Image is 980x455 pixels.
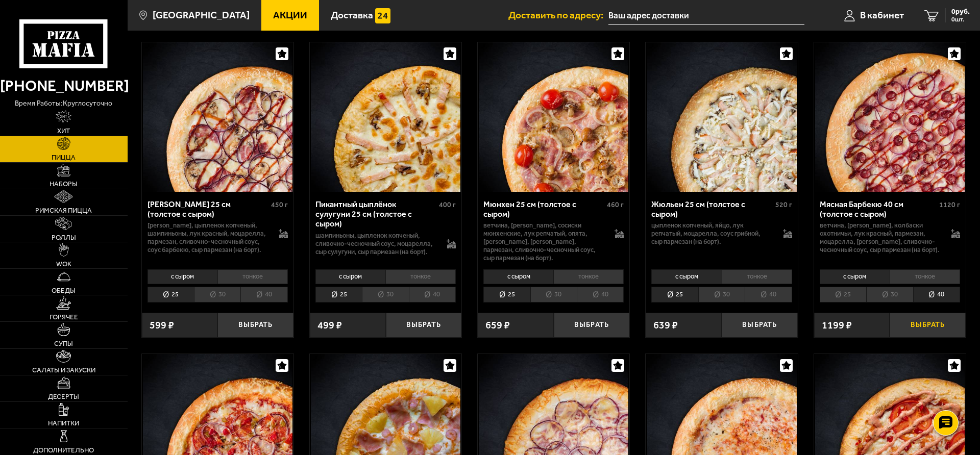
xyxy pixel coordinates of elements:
span: 450 г [271,200,288,209]
li: тонкое [890,269,960,284]
span: Хит [57,128,70,134]
span: 0 шт. [951,16,970,22]
li: тонкое [217,269,288,284]
li: 30 [530,287,577,302]
li: 25 [483,287,530,302]
div: Пикантный цыплёнок сулугуни 25 см (толстое с сыром) [315,199,436,229]
span: 599 ₽ [150,320,174,330]
li: с сыром [820,269,890,284]
a: Пикантный цыплёнок сулугуни 25 см (толстое с сыром) [310,42,461,192]
a: Мясная Барбекю 40 см (толстое с сыром) [814,42,966,192]
img: Пикантный цыплёнок сулугуни 25 см (толстое с сыром) [311,42,460,192]
span: WOK [56,261,71,267]
input: Ваш адрес доставки [608,6,804,25]
span: 639 ₽ [653,320,678,330]
button: Выбрать [554,313,630,338]
li: с сыром [651,269,721,284]
li: 40 [577,287,624,302]
span: Напитки [48,420,79,426]
span: 460 г [607,200,624,209]
p: цыпленок копченый, яйцо, лук репчатый, моцарелла, соус грибной, сыр пармезан (на борт). [651,221,772,246]
button: Выбрать [217,313,293,338]
li: тонкое [385,269,456,284]
span: Наборы [50,181,78,187]
li: 40 [409,287,456,302]
span: Десерты [48,393,79,400]
span: 1199 ₽ [822,320,852,330]
div: [PERSON_NAME] 25 см (толстое с сыром) [148,199,268,219]
span: Салаты и закуски [32,367,95,373]
button: Выбрать [722,313,798,338]
li: 40 [240,287,287,302]
p: [PERSON_NAME], цыпленок копченый, шампиньоны, лук красный, моцарелла, пармезан, сливочно-чесночны... [148,221,268,254]
span: Пицца [52,154,76,161]
li: 25 [148,287,194,302]
li: с сыром [483,269,553,284]
span: 659 ₽ [485,320,510,330]
p: шампиньоны, цыпленок копченый, сливочно-чесночный соус, моцарелла, сыр сулугуни, сыр пармезан (на... [315,232,436,256]
span: В кабинет [860,10,904,20]
div: Мясная Барбекю 40 см (толстое с сыром) [820,199,937,219]
img: Мюнхен 25 см (толстое с сыром) [479,42,628,192]
span: 499 ₽ [317,320,342,330]
span: Обеды [52,287,76,294]
span: [GEOGRAPHIC_DATA] [153,10,250,20]
span: 0 руб. [951,8,970,15]
li: 40 [745,287,792,302]
img: Чикен Барбекю 25 см (толстое с сыром) [143,42,292,192]
span: Доставка [331,10,373,20]
p: ветчина, [PERSON_NAME], колбаски охотничьи, лук красный, пармезан, моцарелла, [PERSON_NAME], слив... [820,221,941,254]
a: Чикен Барбекю 25 см (толстое с сыром) [142,42,293,192]
button: Выбрать [890,313,966,338]
span: 1120 г [939,200,960,209]
li: 30 [866,287,913,302]
li: 40 [913,287,960,302]
span: Горячее [50,314,78,320]
li: 25 [820,287,866,302]
li: с сыром [315,269,385,284]
span: Доставить по адресу: [508,10,608,20]
div: Жюльен 25 см (толстое с сыром) [651,199,772,219]
li: 25 [315,287,362,302]
span: Акции [273,10,307,20]
a: Жюльен 25 см (толстое с сыром) [646,42,797,192]
li: 30 [698,287,745,302]
span: Дополнительно [33,447,94,453]
li: 30 [362,287,408,302]
img: Мясная Барбекю 40 см (толстое с сыром) [815,42,965,192]
li: тонкое [553,269,624,284]
span: Роллы [52,234,76,241]
li: с сыром [148,269,217,284]
a: Мюнхен 25 см (толстое с сыром) [478,42,629,192]
span: Римская пицца [35,207,92,214]
li: 30 [194,287,240,302]
img: 15daf4d41897b9f0e9f617042186c801.svg [375,8,390,23]
div: Мюнхен 25 см (толстое с сыром) [483,199,604,219]
span: 400 г [439,200,456,209]
span: Супы [54,340,73,347]
img: Жюльен 25 см (толстое с сыром) [647,42,797,192]
li: 25 [651,287,698,302]
p: ветчина, [PERSON_NAME], сосиски мюнхенские, лук репчатый, опята, [PERSON_NAME], [PERSON_NAME], па... [483,221,604,262]
button: Выбрать [386,313,462,338]
li: тонкое [722,269,792,284]
span: 520 г [775,200,792,209]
